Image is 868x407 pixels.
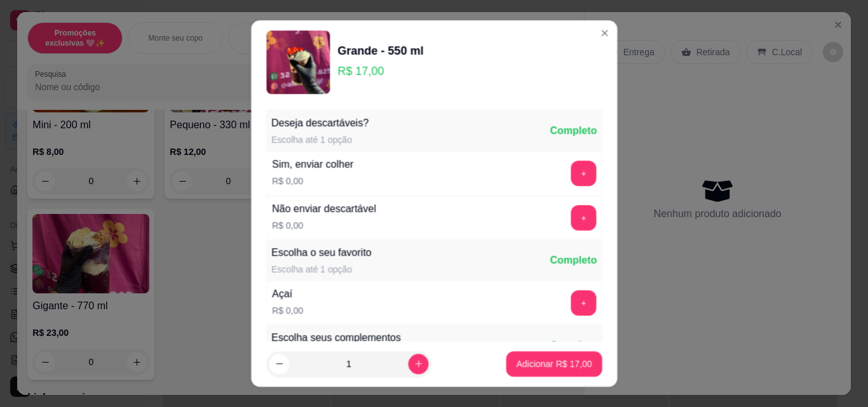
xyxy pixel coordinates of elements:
[272,286,303,302] div: Açaí
[272,304,303,317] p: R$ 0,00
[550,123,597,138] div: Completo
[571,205,596,230] button: add
[271,245,372,260] div: Escolha o seu favorito
[272,201,376,217] div: Não enviar descartável
[272,219,376,232] p: R$ 0,00
[266,30,330,94] img: product-image
[571,161,596,186] button: add
[550,338,597,353] div: Completo
[594,23,614,43] button: Close
[271,263,372,276] div: Escolha até 1 opção
[337,42,423,60] div: Grande - 550 ml
[408,354,428,374] button: increase-product-quantity
[271,133,369,146] div: Escolha até 1 opção
[272,157,353,172] div: Sim, enviar colher
[271,116,369,131] div: Deseja descartáveis?
[516,357,592,370] p: Adicionar R$ 17,00
[550,253,597,268] div: Completo
[271,330,401,345] div: Escolha seus complementos
[337,62,423,80] p: R$ 17,00
[506,351,602,377] button: Adicionar R$ 17,00
[269,354,289,374] button: decrease-product-quantity
[571,290,596,316] button: add
[272,175,353,187] p: R$ 0,00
